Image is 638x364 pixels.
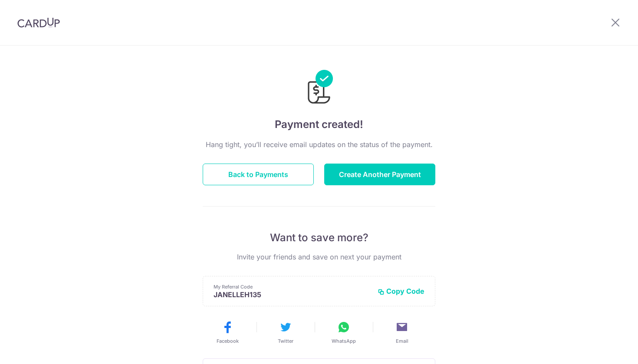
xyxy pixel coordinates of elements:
[214,283,371,290] p: My Referral Code
[305,70,333,106] img: Payments
[396,338,408,344] span: Email
[203,231,435,245] p: Want to save more?
[203,164,314,185] button: Back to Payments
[260,320,311,344] button: Twitter
[378,287,424,295] button: Copy Code
[17,17,60,28] img: CardUp
[202,320,253,344] button: Facebook
[332,338,356,344] span: WhatsApp
[203,117,435,132] h4: Payment created!
[203,252,435,262] p: Invite your friends and save on next your payment
[203,139,435,150] p: Hang tight, you’ll receive email updates on the status of the payment.
[214,290,371,299] p: JANELLEH135
[324,164,435,185] button: Create Another Payment
[318,320,369,344] button: WhatsApp
[278,338,293,344] span: Twitter
[376,320,428,344] button: Email
[217,338,239,344] span: Facebook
